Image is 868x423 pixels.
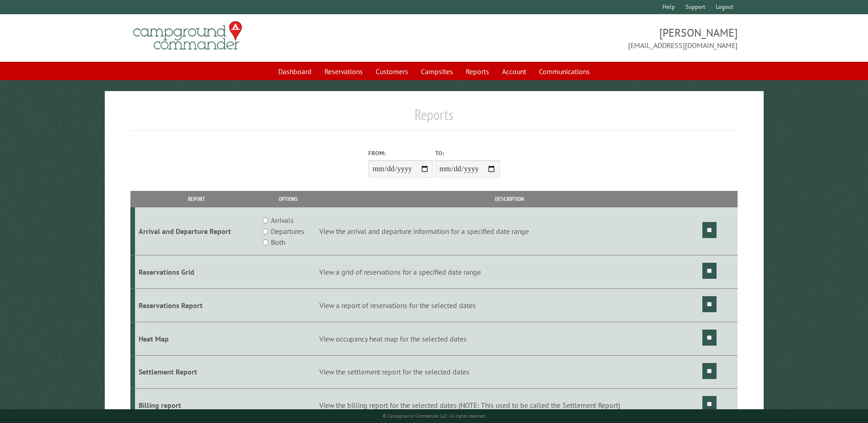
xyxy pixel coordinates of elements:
td: Arrival and Departure Report [135,207,258,255]
a: Customers [370,63,414,80]
a: Communications [534,63,595,80]
th: Description [318,191,701,207]
td: View a report of reservations for the selected dates [318,288,701,322]
td: View a grid of reservations for a specified date range [318,255,701,289]
a: Reports [460,63,495,80]
label: Arrivals [271,215,294,226]
a: Reservations [319,63,368,80]
small: © Campground Commander LLC. All rights reserved. [383,413,486,419]
label: To: [435,149,500,157]
td: Settlement Report [135,355,258,389]
a: Account [496,63,532,80]
td: View the arrival and departure information for a specified date range [318,207,701,255]
a: Campsites [415,63,458,80]
td: Reservations Grid [135,255,258,289]
td: Billing report [135,389,258,422]
td: View the billing report for the selected dates (NOTE: This used to be called the Settlement Report) [318,389,701,422]
label: Departures [271,226,304,237]
td: Reservations Report [135,288,258,322]
a: Dashboard [273,63,317,80]
th: Report [135,191,258,207]
label: Both [271,237,285,248]
label: From: [368,149,433,157]
span: [PERSON_NAME] [EMAIL_ADDRESS][DOMAIN_NAME] [434,25,738,51]
h1: Reports [130,106,737,131]
td: Heat Map [135,322,258,355]
td: View the settlement report for the selected dates [318,355,701,389]
img: Campground Commander [130,18,245,54]
th: Options [258,191,318,207]
td: View occupancy heat map for the selected dates [318,322,701,355]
